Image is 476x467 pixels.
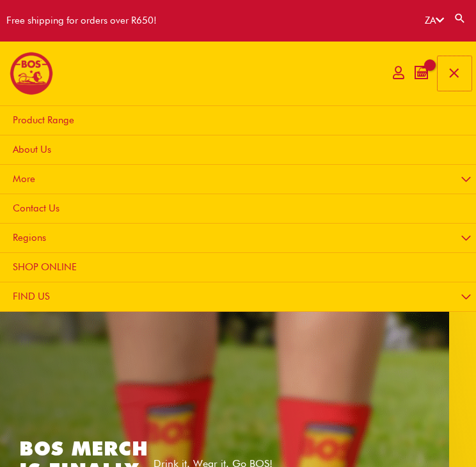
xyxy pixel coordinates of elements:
a: ZA [425,15,444,26]
span: Product Range [13,114,74,126]
a: View Shopping Cart, empty [415,66,428,79]
span: SHOP ONLINE [13,261,77,273]
span: Regions [13,232,46,243]
img: BOS logo finals-200px [10,52,53,95]
a: Search button [454,12,466,24]
span: About Us [13,144,51,155]
span: FIND US [13,291,50,302]
span: More [13,173,35,185]
span: Contact Us [13,203,59,214]
div: Free shipping for orders over R650! [6,6,157,35]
